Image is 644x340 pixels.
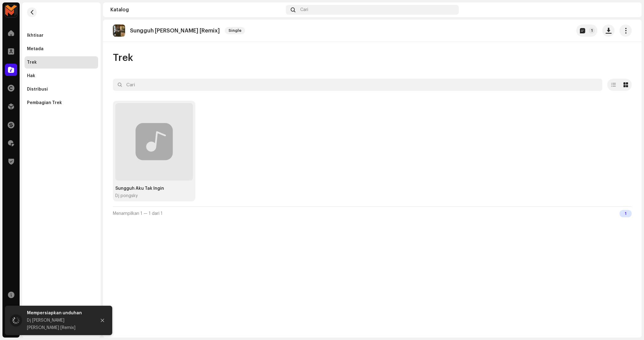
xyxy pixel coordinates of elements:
[27,47,44,51] div: Metada
[25,83,98,95] re-m-nav-item: Distribusi
[25,43,98,55] re-m-nav-item: Metada
[96,314,109,327] button: Close
[115,193,138,199] span: Dj pongsky
[25,56,98,69] re-m-nav-item: Trek
[27,317,91,331] div: Dj [PERSON_NAME] [PERSON_NAME] [Remix]
[113,52,133,64] span: Trek
[619,210,632,217] div: 1
[27,87,48,92] div: Distribusi
[113,211,163,216] span: Menampilkan 1 — 1 dari 1
[27,100,62,105] div: Pembagian Trek
[25,29,98,42] re-m-nav-item: Ikhtisar
[110,7,283,12] div: Katalog
[130,28,220,34] p: Sungguh [PERSON_NAME] [Remix]
[113,24,125,37] img: 0d497132-29fa-4da9-a887-b327eac691ce
[225,27,245,34] span: Single
[25,70,98,82] re-m-nav-item: Hak
[113,79,602,91] input: Cari
[27,73,35,78] div: Hak
[576,24,597,37] button: 1
[25,97,98,109] re-m-nav-item: Pembagian Trek
[300,7,308,12] span: Cari
[27,309,91,317] div: Mempersiapkan unduhan
[589,28,595,34] p-badge: 1
[27,60,37,65] div: Trek
[115,185,164,192] div: Dj pongsky
[624,5,634,15] img: c80ab357-ad41-45f9-b05a-ac2c454cf3ef
[27,33,44,38] div: Ikhtisar
[5,5,17,17] img: 33c9722d-ea17-4ee8-9e7d-1db241e9a290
